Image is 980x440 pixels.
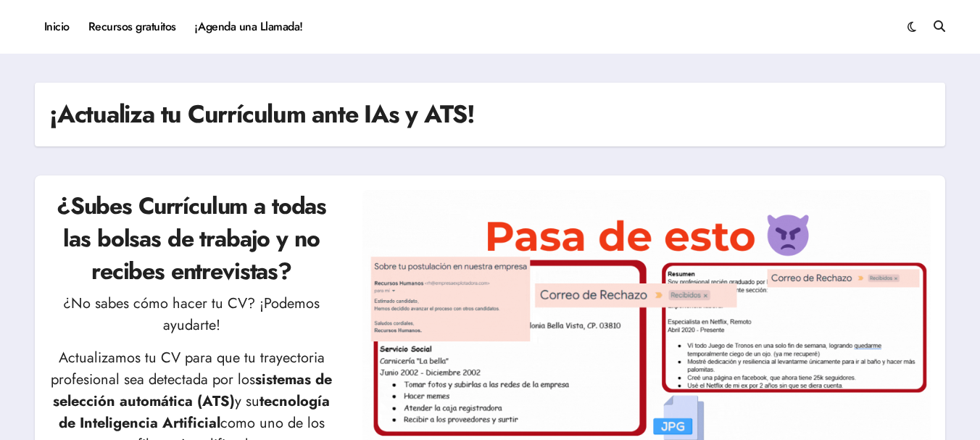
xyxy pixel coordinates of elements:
a: Inicio [35,7,79,46]
p: ¿No sabes cómo hacer tu CV? ¡Podemos ayudarte! [49,293,333,336]
strong: tecnología de Inteligencia Artificial [59,391,331,433]
a: ¡Agenda una Llamada! [186,7,312,46]
h2: ¿Subes Currículum a todas las bolsas de trabajo y no recibes entrevistas? [49,190,333,287]
h1: ¡Actualiza tu Currículum ante IAs y ATS! [49,97,475,132]
strong: sistemas de selección automática (ATS) [53,369,332,412]
a: Recursos gratuitos [79,7,186,46]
